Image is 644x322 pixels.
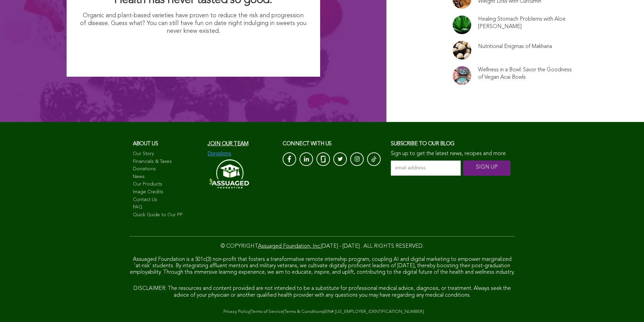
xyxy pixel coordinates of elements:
img: glassdoor_White [321,156,326,163]
a: Terms of Service [251,309,283,314]
a: FAQ [133,204,201,211]
p: Sign up to get the latest news, recipes and more [391,151,511,157]
a: Nutritional Enigmas of Makhana [478,43,552,50]
img: Donations [208,151,231,157]
a: Assuaged Foundation, Inc. [258,244,321,249]
a: EIN# [US_EMPLOYER_IDENTIFICATION_NUMBER] [325,309,424,314]
input: SIGN UP [463,160,510,176]
a: Privacy Policy [223,309,250,314]
p: Organic and plant-based varieties have proven to reduce the risk and progression of disease. Gues... [80,12,307,35]
a: Image Credits [133,189,201,196]
a: Contact Us [133,197,201,203]
div: | | | [129,308,515,315]
a: Our Story [133,151,201,157]
span: © COPYRIGHT [DATE] - [DATE] . ALL RIGHTS RESERVED. [221,244,424,249]
a: Quick Guide to Our PP [133,212,201,219]
a: Join our team [208,141,248,147]
iframe: Chat Widget [610,290,644,322]
span: CONNECT with us [283,141,332,147]
a: Financials & Taxes [133,158,201,165]
span: About us [133,141,158,147]
a: Donations [133,166,201,173]
img: Tik-Tok-Icon [372,156,376,163]
a: Terms & Conditions [284,309,324,314]
span: Assuaged Foundation is a 501c(3) non-profit that fosters a transformative remote internship progr... [130,257,515,275]
img: I Want Organic Shopping For Less [127,39,260,63]
a: News [133,174,201,180]
span: DISCLAIMER: The resources and content provided are not intended to be a substitute for profession... [134,286,511,298]
a: Our Products [133,181,201,188]
h3: Subscribe to our blog [391,139,511,149]
img: Assuaged-Foundation-Logo-White [208,157,249,191]
input: email address [391,160,461,176]
a: Wellness in a Bowl: Savor the Goodness of Vegan Acai Bowls [478,66,572,81]
a: Healing Stomach Problems with Aloe [PERSON_NAME] [478,16,572,30]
